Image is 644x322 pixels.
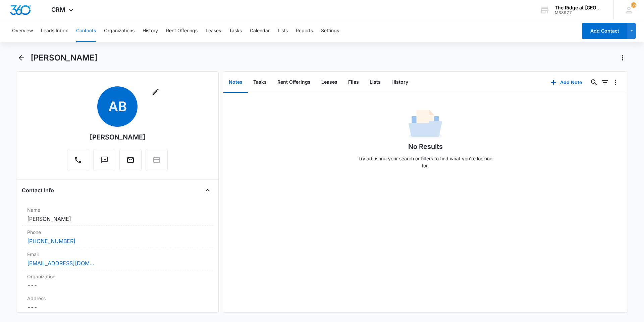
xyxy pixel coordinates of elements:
[555,10,604,15] div: account id
[296,20,313,42] button: Reports
[223,72,248,93] button: Notes
[76,20,96,42] button: Contacts
[27,295,208,302] label: Address
[27,281,208,289] dd: ---
[119,149,142,171] button: Email
[408,142,443,152] h1: No Results
[27,229,208,236] label: Phone
[355,155,496,169] p: Try adjusting your search or filters to find what you’re looking for.
[631,2,636,8] span: 85
[248,72,272,93] button: Tasks
[22,292,213,314] div: Address---
[27,237,75,245] a: [PHONE_NUMBER]
[16,52,26,63] button: Back
[51,6,65,13] span: CRM
[27,215,208,223] dd: [PERSON_NAME]
[278,20,288,42] button: Lists
[97,86,138,127] span: AB
[22,204,213,226] div: Name[PERSON_NAME]
[22,186,54,194] h4: Contact Info
[202,185,213,196] button: Close
[386,72,414,93] button: History
[41,20,68,42] button: Leads Inbox
[143,20,158,42] button: History
[250,20,270,42] button: Calendar
[555,5,604,10] div: account name
[316,72,343,93] button: Leases
[27,251,208,258] label: Email
[599,77,610,88] button: Filters
[229,20,242,42] button: Tasks
[27,206,208,213] label: Name
[90,132,146,142] div: [PERSON_NAME]
[364,72,386,93] button: Lists
[610,77,621,88] button: Overflow Menu
[22,226,213,248] div: Phone[PHONE_NUMBER]
[93,159,115,165] a: Text
[617,52,628,63] button: Actions
[31,53,98,63] h1: [PERSON_NAME]
[27,273,208,280] label: Organization
[22,270,213,292] div: Organization---
[589,77,599,88] button: Search...
[93,149,115,171] button: Text
[166,20,198,42] button: Rent Offerings
[272,72,316,93] button: Rent Offerings
[12,20,33,42] button: Overview
[67,149,89,171] button: Call
[631,2,636,8] div: notifications count
[22,248,213,270] div: Email[EMAIL_ADDRESS][DOMAIN_NAME]
[343,72,364,93] button: Files
[321,20,339,42] button: Settings
[582,23,627,39] button: Add Contact
[27,303,208,311] dd: ---
[206,20,221,42] button: Leases
[409,108,442,142] img: No Data
[104,20,135,42] button: Organizations
[544,74,589,90] button: Add Note
[27,259,94,267] a: [EMAIL_ADDRESS][DOMAIN_NAME]
[119,159,142,165] a: Email
[67,159,89,165] a: Call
